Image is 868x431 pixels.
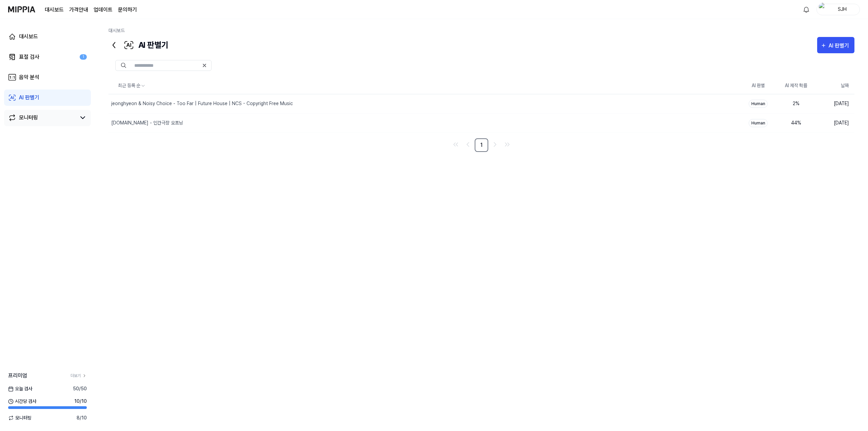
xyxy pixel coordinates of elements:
[829,41,851,50] div: AI 판별기
[739,78,777,94] th: AI 판별
[8,114,76,122] a: 모니터링
[111,100,293,107] div: jeonghyeon & Noisy Choice - Too Far | Future House | NCS - Copyright Free Music
[817,37,854,53] button: AI 판별기
[121,63,126,68] img: Search
[111,119,183,126] div: [DOMAIN_NAME] - 인간극장 오프닝
[118,6,137,14] a: 문의하기
[8,414,32,422] span: 모니터링
[8,385,32,392] span: 오늘 검사
[74,398,87,405] span: 10 / 10
[45,6,64,14] a: 대시보드
[802,5,810,14] img: 알림
[783,100,810,107] div: 2 %
[73,385,87,392] span: 50 / 50
[69,6,88,14] button: 가격안내
[108,138,854,152] nav: pagination
[4,28,91,45] a: 대시보드
[816,4,860,15] button: profileSJH
[19,73,39,81] div: 음악 분석
[815,78,854,94] th: 날짜
[502,139,513,150] a: Go to last page
[94,6,113,14] a: 업데이트
[4,69,91,85] a: 음악 분석
[8,398,36,405] span: 시간당 검사
[819,3,827,16] img: profile
[19,94,39,102] div: AI 판별기
[4,90,91,106] a: AI 판별기
[4,49,91,65] a: 표절 검사1
[815,94,854,113] td: [DATE]
[108,28,125,33] a: 대시보드
[80,54,87,60] div: 1
[8,372,27,380] span: 프리미엄
[475,138,488,152] a: 1
[749,119,768,127] div: Human
[777,78,815,94] th: AI 제작 확률
[19,33,38,41] div: 대시보드
[19,53,39,61] div: 표절 검사
[829,5,855,13] div: SJH
[77,414,87,422] span: 8 / 10
[749,100,768,108] div: Human
[71,373,87,379] a: 더보기
[783,119,810,126] div: 44 %
[450,139,461,150] a: Go to first page
[490,139,500,150] a: Go to next page
[815,113,854,133] td: [DATE]
[19,114,38,122] div: 모니터링
[108,37,169,53] div: AI 판별기
[462,139,473,150] a: Go to previous page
